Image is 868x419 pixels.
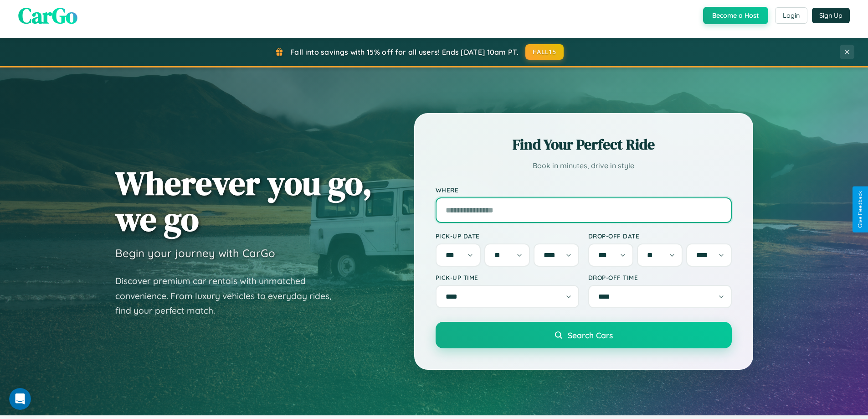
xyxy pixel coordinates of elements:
span: Fall into savings with 15% off for all users! Ends [DATE] 10am PT. [290,47,519,57]
span: CarGo [18,0,77,31]
iframe: Intercom live chat [9,388,31,410]
h1: Wherever you go, we go [115,165,372,237]
p: Book in minutes, drive in style [436,159,732,172]
button: Login [775,7,807,24]
button: Sign Up [812,8,850,23]
label: Pick-up Time [436,274,579,281]
button: Search Cars [436,322,732,348]
label: Where [436,186,732,194]
label: Drop-off Date [588,232,732,240]
p: Discover premium car rentals with unmatched convenience. From luxury vehicles to everyday rides, ... [115,274,343,318]
label: Pick-up Date [436,232,579,240]
div: Give Feedback [857,191,863,228]
h3: Begin your journey with CarGo [115,246,275,260]
h2: Find Your Perfect Ride [436,134,732,155]
label: Drop-off Time [588,274,732,281]
button: FALL15 [525,44,564,60]
span: Search Cars [568,330,613,340]
button: Become a Host [703,7,768,24]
